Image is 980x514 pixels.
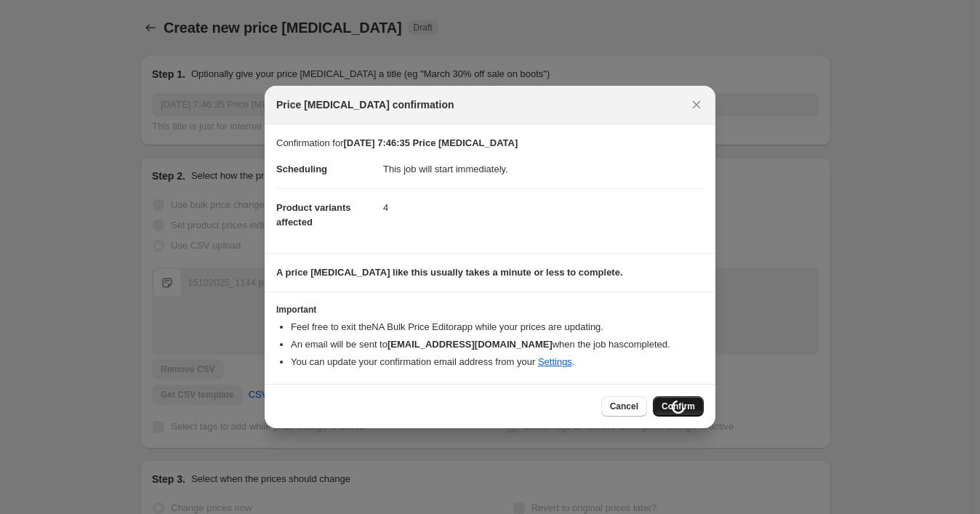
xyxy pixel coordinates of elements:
[610,401,638,412] span: Cancel
[383,188,704,227] dd: 4
[686,95,707,115] button: Close
[291,320,704,334] li: Feel free to exit the NA Bulk Price Editor app while your prices are updating.
[387,339,553,350] b: [EMAIL_ADDRESS][DOMAIN_NAME]
[601,396,647,417] button: Cancel
[538,356,572,367] a: Settings
[276,136,704,150] p: Confirmation for
[276,97,454,112] span: Price [MEDICAL_DATA] confirmation
[276,164,327,174] span: Scheduling
[291,337,704,352] li: An email will be sent to when the job has completed .
[276,304,704,316] h3: Important
[276,202,351,228] span: Product variants affected
[383,150,704,188] dd: This job will start immediately.
[276,267,623,278] b: A price [MEDICAL_DATA] like this usually takes a minute or less to complete.
[343,137,518,148] b: [DATE] 7:46:35 Price [MEDICAL_DATA]
[291,355,704,369] li: You can update your confirmation email address from your .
